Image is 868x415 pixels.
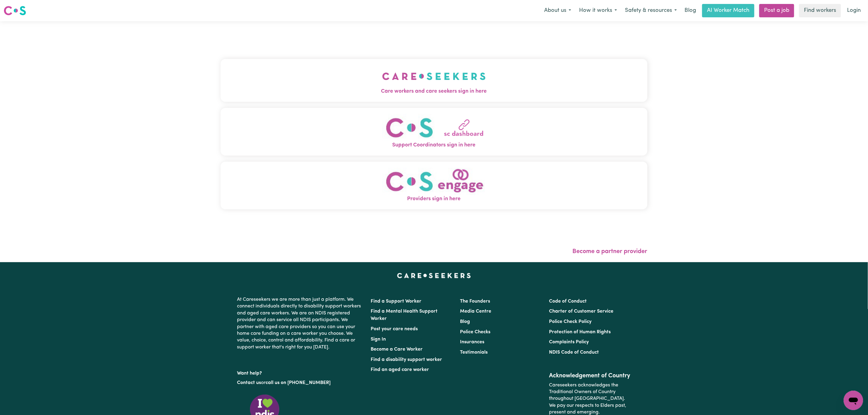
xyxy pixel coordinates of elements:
[843,4,864,17] a: Login
[681,4,700,17] a: Blog
[702,4,754,17] a: AI Worker Match
[460,350,488,355] a: Testimonials
[759,4,794,17] a: Post a job
[549,330,611,334] a: Protection of Human Rights
[549,309,613,314] a: Charter of Customer Service
[371,327,418,331] a: Post your care needs
[4,4,26,18] a: Careseekers logo
[371,299,422,304] a: Find a Support Worker
[266,380,331,385] a: call us on [PHONE_NUMBER]
[371,309,438,321] a: Find a Mental Health Support Worker
[237,368,364,377] p: Want help?
[621,4,681,17] button: Safety & resources
[371,367,429,372] a: Find an aged care worker
[460,309,491,314] a: Media Centre
[397,273,471,278] a: Careseekers home page
[221,59,647,101] button: Care workers and care seekers sign in here
[575,4,621,17] button: How it works
[221,108,647,156] button: Support Coordinators sign in here
[4,5,26,16] img: Careseekers logo
[221,162,647,209] button: Providers sign in here
[540,4,575,17] button: About us
[549,372,631,379] h2: Acknowledgement of Country
[221,195,647,203] span: Providers sign in here
[549,340,589,345] a: Complaints Policy
[237,377,364,389] p: or
[460,330,490,334] a: Police Checks
[460,340,484,345] a: Insurances
[237,380,261,385] a: Contact us
[549,319,592,324] a: Police Check Policy
[221,87,647,95] span: Care workers and care seekers sign in here
[371,357,442,362] a: Find a disability support worker
[549,350,599,355] a: NDIS Code of Conduct
[371,337,386,342] a: Sign In
[237,294,364,353] p: At Careseekers we are more than just a platform. We connect individuals directly to disability su...
[799,4,841,17] a: Find workers
[844,391,863,410] iframe: Button to launch messaging window, conversation in progress
[573,249,647,255] a: Become a partner provider
[549,299,587,304] a: Code of Conduct
[460,299,490,304] a: The Founders
[371,347,423,352] a: Become a Care Worker
[221,141,647,149] span: Support Coordinators sign in here
[460,319,470,324] a: Blog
